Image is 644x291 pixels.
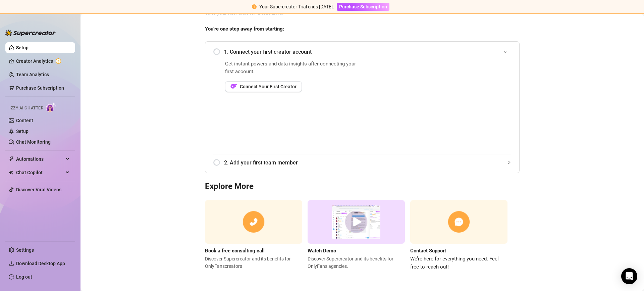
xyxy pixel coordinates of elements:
a: Creator Analytics exclamation-circle [16,56,70,66]
img: Chat Copilot [9,170,13,175]
a: Setup [16,129,29,134]
iframe: Add Creators [377,60,511,146]
span: 1. Connect your first creator account [224,48,511,56]
span: 2. Add your first team member [224,158,511,167]
strong: Watch Demo [308,248,336,254]
strong: Contact Support [410,248,446,254]
div: 2. Add your first team member [213,154,511,171]
span: Izzy AI Chatter [9,105,43,111]
a: Team Analytics [16,72,49,77]
a: Setup [16,45,29,50]
span: thunderbolt [9,156,14,162]
img: consulting call [205,200,302,244]
span: Automations [16,154,64,164]
span: collapsed [507,160,511,164]
img: logo-BBDzfeDw.svg [5,30,56,36]
span: Connect Your First Creator [240,84,297,89]
a: Book a free consulting callDiscover Supercreator and its benefits for OnlyFanscreators [205,200,302,271]
img: OF [230,83,237,90]
div: 1. Connect your first creator account [213,44,511,60]
span: expanded [503,50,507,54]
a: Watch DemoDiscover Supercreator and its benefits for OnlyFans agencies. [308,200,405,271]
img: contact support [410,200,507,244]
span: We’re here for everything you need. Feel free to reach out! [410,255,507,271]
span: Download Desktop App [16,261,65,266]
span: Your Supercreator Trial ends [DATE]. [259,4,334,9]
a: Purchase Subscription [337,4,389,9]
a: OFConnect Your First Creator [225,81,360,92]
a: Purchase Subscription [16,85,64,91]
span: exclamation-circle [252,4,257,9]
span: download [9,261,14,266]
h3: Explore More [205,181,520,192]
strong: Book a free consulting call [205,248,265,254]
span: Purchase Subscription [339,4,387,9]
strong: You’re one step away from starting: [205,26,284,32]
a: Content [16,118,33,123]
a: Discover Viral Videos [16,187,61,192]
button: Purchase Subscription [337,3,389,11]
span: Discover Supercreator and its benefits for OnlyFans creators [205,255,302,270]
span: Chat Copilot [16,167,64,178]
span: Discover Supercreator and its benefits for OnlyFans agencies. [308,255,405,270]
a: Log out [16,274,32,280]
a: Chat Monitoring [16,139,51,145]
img: supercreator demo [308,200,405,244]
div: Open Intercom Messenger [621,268,637,284]
img: AI Chatter [46,102,56,112]
button: OFConnect Your First Creator [225,81,302,92]
a: Settings [16,247,34,253]
span: Get instant powers and data insights after connecting your first account. [225,60,360,76]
